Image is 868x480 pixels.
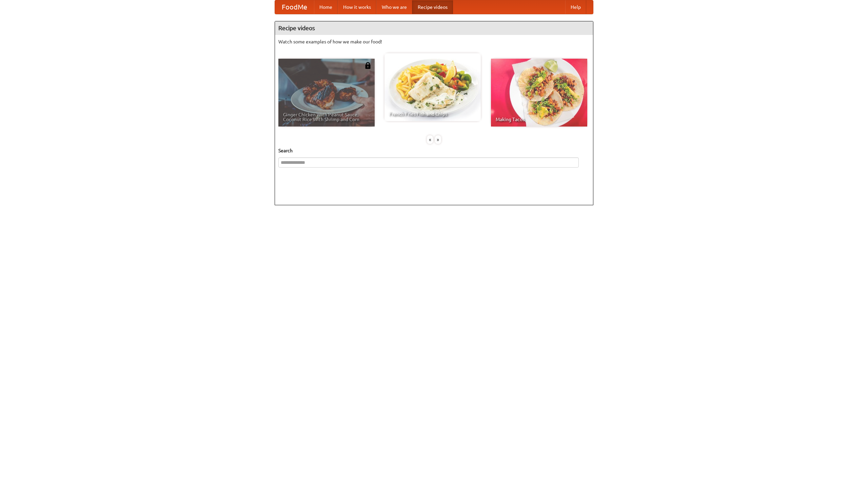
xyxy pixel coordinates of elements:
h4: Recipe videos [275,21,593,35]
a: How it works [338,0,376,14]
a: Making Tacos [491,59,587,127]
img: 483408.png [364,62,371,69]
a: Help [565,0,586,14]
span: French Fries Fish and Chips [389,112,476,116]
div: » [435,135,441,144]
a: FoodMe [275,0,314,14]
a: Home [314,0,338,14]
a: French Fries Fish and Chips [384,53,481,121]
span: Making Tacos [496,117,583,122]
p: Watch some examples of how we make our food! [278,38,590,45]
a: Recipe videos [412,0,453,14]
a: Who we are [376,0,412,14]
h5: Search [278,147,590,154]
div: « [427,135,433,144]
